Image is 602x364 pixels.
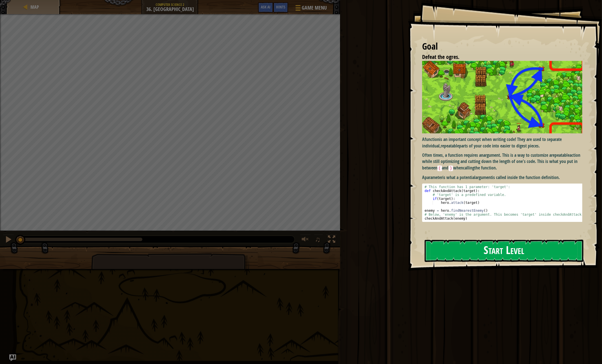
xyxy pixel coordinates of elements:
span: Map [30,4,39,10]
button: Game Menu [291,2,330,16]
button: Ctrl + P: Pause [3,234,14,246]
strong: function [425,136,439,142]
p: A is an important concept when writing code! They are used to separate individual, parts of your ... [422,136,586,149]
span: Game Menu [302,4,327,12]
img: Backwoods fork [422,61,586,133]
button: Adjust volume [300,234,311,246]
strong: calling [463,165,474,171]
button: Ask AI [258,2,273,13]
p: Often times, a function requires an . This is a way to customize a action while still optimizing ... [422,152,586,171]
button: ♫ [314,234,323,246]
strong: repeatable [551,152,570,158]
button: Ask AI [9,354,16,361]
strong: parameter [425,174,442,180]
strong: argument [483,152,500,158]
span: Ask AI [261,4,270,10]
button: Start Level [425,240,583,262]
button: Toggle fullscreen [326,234,337,246]
strong: repeatable [441,143,459,149]
code: ( [437,166,442,171]
span: Defeat the ogres. [422,53,459,61]
div: Goal [422,40,582,53]
li: Defeat the ogres. [415,53,581,61]
span: ♫ [315,235,321,244]
strong: argument [475,174,492,180]
code: ) [449,166,453,171]
span: Hints [276,4,285,10]
a: Map [29,4,39,10]
p: A is what a potential is called inside the function definition. [422,174,586,181]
